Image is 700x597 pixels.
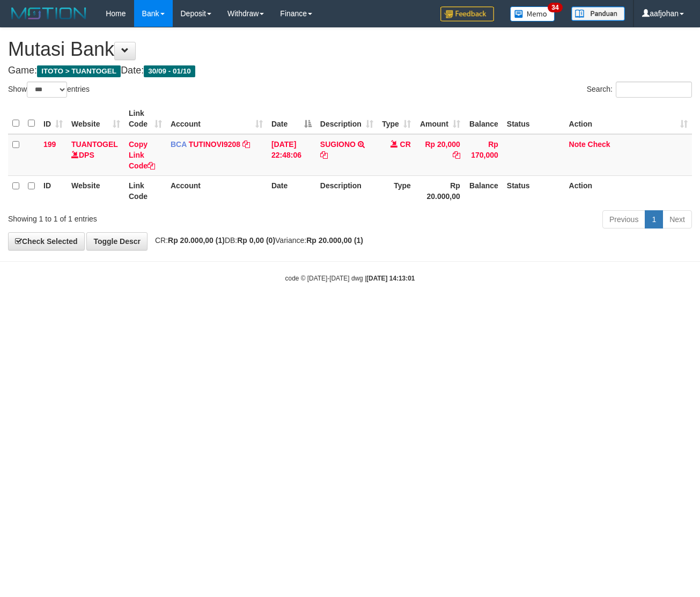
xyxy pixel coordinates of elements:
[587,82,692,98] label: Search:
[39,175,67,206] th: ID
[440,6,494,21] img: Feedback.jpg
[71,140,118,149] a: TUANTOGEL
[27,82,67,98] select: Showentries
[124,175,166,206] th: Link Code
[569,140,586,149] a: Note
[8,5,90,21] img: MOTION_logo.png
[503,175,565,206] th: Status
[465,175,503,206] th: Balance
[662,210,692,229] a: Next
[616,82,692,98] input: Search:
[453,151,460,159] a: Copy Rp 20,000 to clipboard
[8,232,85,250] a: Check Selected
[571,6,625,21] img: panduan.png
[150,236,363,245] span: CR: DB: Variance:
[8,65,692,76] h4: Game: Date:
[320,140,356,149] a: SUGIONO
[8,82,90,98] label: Show entries
[242,140,250,149] a: Copy TUTINOVI9208 to clipboard
[378,104,415,134] th: Type: activate to sort column ascending
[415,175,465,206] th: Rp 20.000,00
[67,175,124,206] th: Website
[285,275,415,282] small: code © [DATE]-[DATE] dwg |
[267,134,316,176] td: [DATE] 22:48:06
[67,134,124,176] td: DPS
[39,104,67,134] th: ID: activate to sort column ascending
[400,140,411,149] span: CR
[415,104,465,134] th: Amount: activate to sort column ascending
[67,104,124,134] th: Website: activate to sort column ascending
[366,275,415,282] strong: [DATE] 14:13:01
[144,65,195,77] span: 30/09 - 01/10
[267,104,316,134] th: Date: activate to sort column descending
[37,65,121,77] span: ITOTO > TUANTOGEL
[548,3,562,12] span: 34
[645,210,663,229] a: 1
[465,134,503,176] td: Rp 170,000
[588,140,610,149] a: Check
[166,175,267,206] th: Account
[510,6,555,21] img: Button%20Memo.svg
[8,39,692,60] h1: Mutasi Bank
[168,236,225,245] strong: Rp 20.000,00 (1)
[316,104,378,134] th: Description: activate to sort column ascending
[320,151,328,159] a: Copy SUGIONO to clipboard
[378,175,415,206] th: Type
[189,140,240,149] a: TUTINOVI9208
[129,140,155,170] a: Copy Link Code
[86,232,148,250] a: Toggle Descr
[465,104,503,134] th: Balance
[602,210,645,229] a: Previous
[171,140,187,149] span: BCA
[565,175,692,206] th: Action
[316,175,378,206] th: Description
[43,140,56,149] span: 199
[124,104,166,134] th: Link Code: activate to sort column ascending
[415,134,465,176] td: Rp 20,000
[267,175,316,206] th: Date
[503,104,565,134] th: Status
[306,236,363,245] strong: Rp 20.000,00 (1)
[166,104,267,134] th: Account: activate to sort column ascending
[237,236,275,245] strong: Rp 0,00 (0)
[565,104,692,134] th: Action: activate to sort column ascending
[8,209,284,224] div: Showing 1 to 1 of 1 entries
